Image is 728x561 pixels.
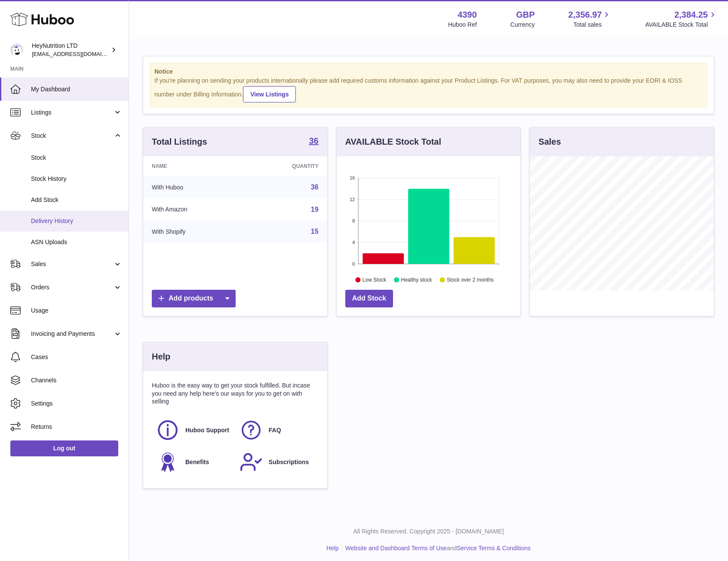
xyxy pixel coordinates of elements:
h3: AVAILABLE Stock Total [345,136,441,148]
p: Huboo is the easy way to get your stock fulfilled. But incase you need any help here's our ways f... [152,381,319,406]
span: Listings [31,108,113,117]
div: HeyNutrition LTD [32,42,109,58]
span: Orders [31,283,113,291]
span: Stock History [31,175,122,183]
a: Service Terms & Conditions [457,545,531,552]
span: AVAILABLE Stock Total [645,21,718,29]
strong: 36 [309,136,318,145]
text: 12 [350,197,355,202]
a: 36 [309,136,318,147]
p: All Rights Reserved. Copyright 2025 - [DOMAIN_NAME] [136,527,721,536]
span: Stock [31,154,122,162]
td: With Amazon [143,198,244,221]
th: Quantity [244,156,327,176]
text: 16 [350,175,355,180]
a: 2,356.97 Total sales [568,9,612,29]
span: Channels [31,376,122,384]
text: 4 [352,240,355,245]
a: 19 [311,206,319,213]
span: Delivery History [31,217,122,225]
div: If you're planning on sending your products internationally please add required customs informati... [154,77,703,102]
a: FAQ [240,418,314,442]
span: Returns [31,423,122,431]
strong: Notice [154,68,703,76]
a: Add products [152,290,236,307]
a: Benefits [156,450,231,474]
h3: Sales [538,136,561,148]
span: 2,384.25 [674,9,708,21]
span: Huboo Support [185,426,229,434]
td: With Shopify [143,220,244,243]
div: Huboo Ref [448,21,477,29]
span: Benefits [185,458,209,466]
a: Help [326,545,339,552]
strong: GBP [516,9,534,21]
text: Healthy stock [401,277,432,283]
span: Invoicing and Payments [31,330,113,338]
span: Add Stock [31,196,122,204]
a: 15 [311,228,319,235]
span: [EMAIL_ADDRESS][DOMAIN_NAME] [32,50,126,57]
strong: 4390 [458,9,477,21]
span: FAQ [269,426,281,434]
span: Cases [31,353,122,361]
div: Currency [510,21,535,29]
span: My Dashboard [31,85,122,93]
a: Log out [10,440,118,456]
text: 0 [352,261,355,267]
span: Stock [31,132,113,140]
a: Website and Dashboard Terms of Use [345,545,447,552]
text: Low Stock [362,277,387,283]
h3: Total Listings [152,136,207,148]
a: Huboo Support [156,418,231,442]
h3: Help [152,351,170,363]
span: Sales [31,260,113,268]
a: Add Stock [345,290,393,307]
span: Settings [31,400,122,408]
td: With Huboo [143,176,244,198]
text: 8 [352,218,355,223]
img: info@heynutrition.com [10,43,23,56]
span: Subscriptions [269,458,309,466]
a: Subscriptions [240,450,314,474]
span: 2,356.97 [568,9,602,21]
span: Usage [31,307,122,315]
th: Name [143,156,244,176]
li: and [342,544,531,552]
a: 36 [311,183,319,191]
a: 2,384.25 AVAILABLE Stock Total [645,9,718,29]
span: ASN Uploads [31,238,122,246]
a: View Listings [243,86,296,102]
span: Total sales [573,21,611,29]
text: Stock over 2 months [447,277,494,283]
